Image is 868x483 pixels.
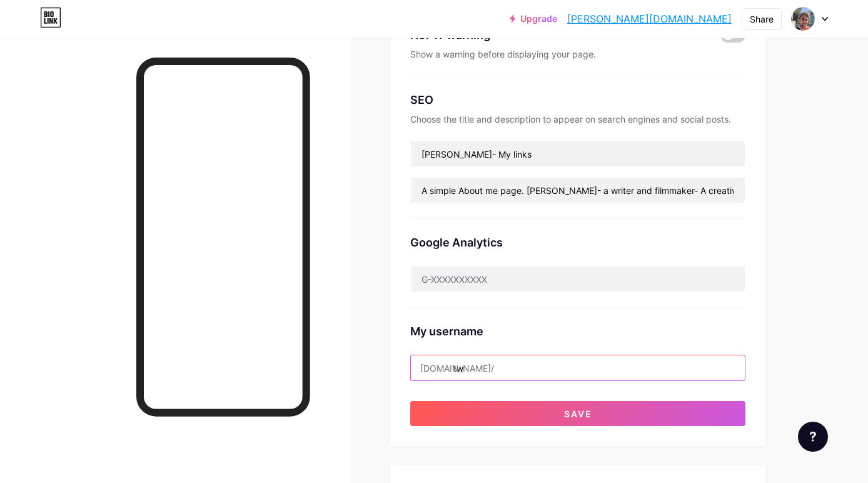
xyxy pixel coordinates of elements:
[420,362,494,375] div: [DOMAIN_NAME]/
[411,141,745,166] input: Title
[411,355,745,380] input: username
[411,178,745,203] input: Description (max 160 chars)
[567,11,732,26] a: [PERSON_NAME][DOMAIN_NAME]
[411,267,745,292] input: G-XXXXXXXXXX
[750,13,774,26] div: Share
[410,401,745,426] button: Save
[791,7,815,31] img: hugobertrand
[410,91,745,108] div: SEO
[410,323,745,340] div: My username
[410,48,745,61] div: Show a warning before displaying your page.
[564,409,592,419] span: Save
[410,234,745,251] div: Google Analytics
[410,113,745,126] div: Choose the title and description to appear on search engines and social posts.
[510,14,557,24] a: Upgrade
